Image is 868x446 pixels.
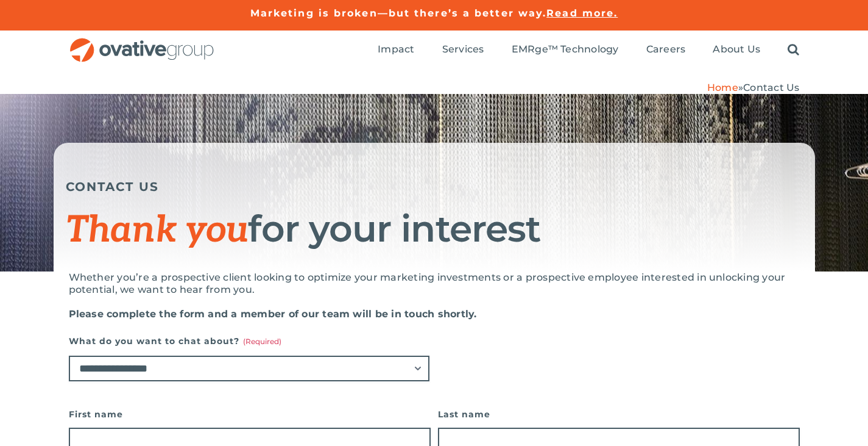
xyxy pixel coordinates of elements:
a: Search [788,43,799,57]
nav: Menu [378,31,799,70]
span: About Us [713,43,760,56]
a: Impact [378,43,414,57]
span: » [707,82,800,93]
span: EMRge™ Technology [512,43,619,56]
span: Impact [378,43,414,56]
a: About Us [713,43,760,57]
a: EMRge™ Technology [512,43,619,57]
span: Contact Us [743,82,799,93]
h1: for your interest [66,209,803,250]
span: Careers [646,43,686,56]
label: Last name [438,406,800,423]
span: Services [442,43,484,56]
a: Home [707,82,738,93]
strong: Please complete the form and a member of our team will be in touch shortly. [69,308,477,320]
label: What do you want to chat about? [69,333,429,350]
a: OG_Full_horizontal_RGB [69,37,215,48]
span: Thank you [66,209,249,253]
a: Marketing is broken—but there’s a better way. [250,7,547,19]
label: First name [69,406,431,423]
a: Careers [646,43,686,57]
span: (Required) [243,337,281,346]
a: Services [442,43,484,57]
h5: CONTACT US [66,179,803,194]
a: Read more. [546,7,618,19]
p: Whether you’re a prospective client looking to optimize your marketing investments or a prospecti... [69,272,800,296]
